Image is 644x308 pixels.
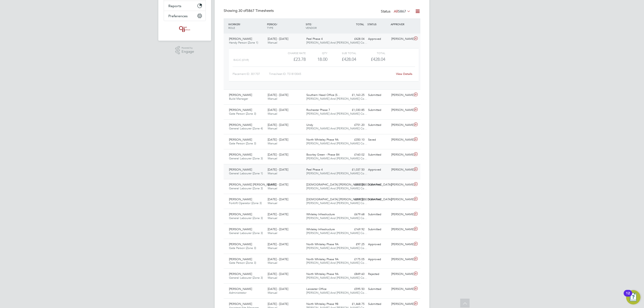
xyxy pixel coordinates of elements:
[390,35,413,43] div: [PERSON_NAME]
[229,108,252,112] span: [PERSON_NAME]
[229,168,252,171] span: [PERSON_NAME]
[306,56,327,63] div: 18.00
[268,231,277,235] span: Manual
[306,257,339,261] span: North Whiteley Phase 9A
[343,226,366,233] div: £169.92
[229,302,252,306] span: [PERSON_NAME]
[229,291,246,295] span: Administrator
[229,186,263,190] span: General Labourer (Zone 3)
[390,166,413,173] div: [PERSON_NAME]
[381,8,411,15] div: Status
[306,112,367,116] span: [PERSON_NAME] And [PERSON_NAME] Co…
[306,216,367,220] span: [PERSON_NAME] And [PERSON_NAME] Co…
[371,57,385,62] span: £428.04
[390,256,413,263] div: [PERSON_NAME]
[229,171,263,175] span: General Labourer (Zone 1)
[164,1,205,11] button: Reports
[306,287,326,291] span: Leicester Office
[268,291,277,295] span: Manual
[306,127,367,130] span: [PERSON_NAME] And [PERSON_NAME] Co…
[229,231,263,235] span: General Labourer (Zone 3)
[390,226,413,233] div: [PERSON_NAME]
[268,186,277,190] span: Manual
[268,257,288,261] span: [DATE] - [DATE]
[268,138,288,141] span: [DATE] - [DATE]
[366,196,390,203] div: Submitted
[366,166,390,173] div: Approved
[229,246,256,250] span: Gate Person (Zone 3)
[343,106,366,114] div: £1,030.85
[396,72,412,76] a: View Details
[390,151,413,158] div: [PERSON_NAME]
[229,183,276,186] span: [PERSON_NAME] [PERSON_NAME]
[390,181,413,188] div: [PERSON_NAME]
[238,8,274,13] span: 5867 Timesheets
[343,211,366,218] div: £679.68
[626,290,640,304] button: Open Resource Center, 12 new notifications
[343,256,366,263] div: £175.05
[277,56,306,63] div: £23.78
[229,257,252,261] span: [PERSON_NAME]
[268,171,277,175] span: Manual
[306,123,313,127] span: Undy
[306,197,392,201] span: [DEMOGRAPHIC_DATA] [PERSON_NAME][GEOGRAPHIC_DATA]
[233,58,249,61] span: Basic (£/HR)
[366,226,390,233] div: Submitted
[306,97,367,101] span: [PERSON_NAME] And [PERSON_NAME] Co…
[268,246,277,250] span: Manual
[305,20,343,32] div: SITE
[168,4,181,8] span: Reports
[268,93,288,97] span: [DATE] - [DATE]
[366,285,390,293] div: Submitted
[164,25,206,33] a: Go to home page
[229,261,256,265] span: Gate Person (Zone 3)
[229,156,263,160] span: General Labourer (Zone 3)
[343,121,366,129] div: £751.20
[626,293,630,299] div: 12
[268,197,288,201] span: [DATE] - [DATE]
[366,136,390,143] div: Saved
[175,46,194,55] a: Powered byEngage
[306,168,323,171] span: Peel Phase 4
[366,35,390,43] div: Approved
[366,181,390,188] div: Submitted
[268,276,277,280] span: Manual
[390,20,413,28] div: APPROVER
[182,50,194,54] span: Engage
[266,20,305,32] div: PERIOD
[268,41,277,44] span: Manual
[366,91,390,99] div: Submitted
[268,141,277,145] span: Manual
[390,241,413,248] div: [PERSON_NAME]
[233,70,269,78] div: Placement ID: 301707
[229,153,252,156] span: [PERSON_NAME]
[229,216,263,220] span: General Labourer (Zone 3)
[343,270,366,278] div: £849.60
[268,242,288,246] span: [DATE] - [DATE]
[366,270,390,278] div: Rejected
[356,22,364,26] span: TOTAL
[229,201,262,205] span: Forklift Operator (Zone 3)
[366,211,390,218] div: Submitted
[168,14,188,18] span: Preferences
[390,121,413,129] div: [PERSON_NAME]
[229,197,252,201] span: [PERSON_NAME]
[366,106,390,114] div: Submitted
[268,216,277,220] span: Manual
[306,26,317,30] span: VENDOR
[229,37,252,41] span: [PERSON_NAME]
[366,121,390,129] div: Submitted
[229,112,256,116] span: Gate Person (Zone 3)
[229,227,252,231] span: [PERSON_NAME]
[390,211,413,218] div: [PERSON_NAME]
[268,201,277,205] span: Manual
[229,272,252,276] span: [PERSON_NAME]
[268,112,277,116] span: Manual
[268,153,288,156] span: [DATE] - [DATE]
[268,261,277,265] span: Manual
[390,285,413,293] div: [PERSON_NAME]
[178,25,191,33] img: oneillandbrennan-logo-retina.png
[229,242,252,246] span: [PERSON_NAME]
[306,227,335,231] span: Whiteley Infrastructure
[343,166,366,173] div: £1,037.50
